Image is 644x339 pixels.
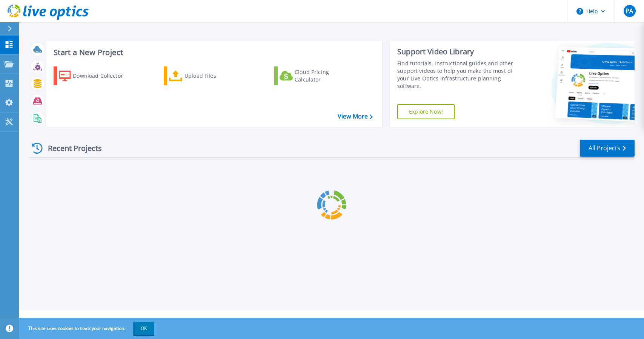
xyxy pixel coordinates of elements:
div: Find tutorials, instructional guides and other support videos to help you make the most of your L... [397,60,521,90]
div: Recent Projects [29,139,112,157]
a: Upload Files [164,66,248,85]
a: Explore Now! [397,104,455,119]
div: Upload Files [184,68,245,83]
a: Download Collector [54,66,138,85]
div: Cloud Pricing Calculator [295,68,355,83]
a: All Projects [580,140,635,157]
div: Support Video Library [397,47,521,57]
button: OK [133,322,154,335]
div: Download Collector [73,68,133,83]
span: PA [626,8,633,14]
a: View More [338,113,373,120]
h3: Start a New Project [54,48,372,57]
a: Cloud Pricing Calculator [274,66,358,85]
span: This site uses cookies to track your navigation. [21,322,154,335]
